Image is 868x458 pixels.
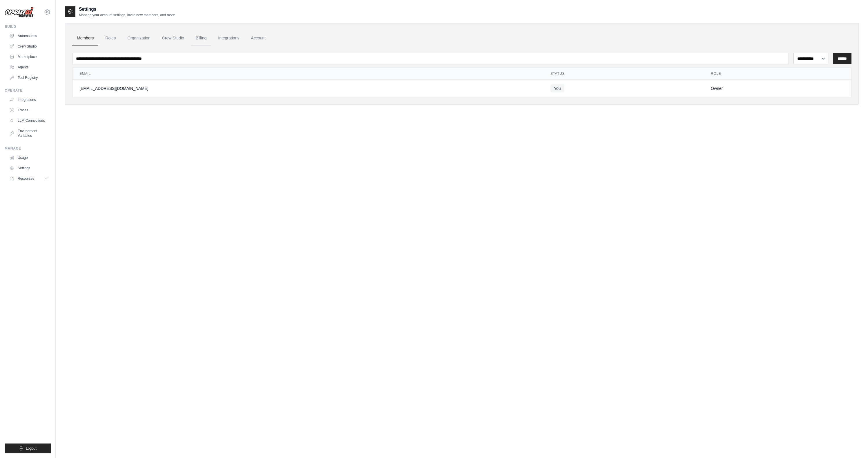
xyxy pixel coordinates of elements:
a: Billing [191,30,211,46]
a: Account [246,30,270,46]
span: Logout [26,446,37,451]
span: You [550,84,564,92]
a: Agents [7,63,51,72]
h2: Settings [79,6,176,13]
th: Status [543,68,704,80]
th: Email [73,68,543,80]
div: Owner [711,86,844,91]
a: Environment Variables [7,126,51,140]
button: Logout [5,444,51,453]
div: Operate [5,88,51,93]
a: Traces [7,106,51,115]
a: Roles [101,30,120,46]
span: Resources [18,176,34,181]
a: Crew Studio [157,30,189,46]
img: Logo [5,7,34,18]
button: Resources [7,174,51,183]
a: Usage [7,153,51,162]
a: Integrations [213,30,244,46]
a: Organization [123,30,155,46]
a: Tool Registry [7,73,51,82]
a: LLM Connections [7,116,51,125]
a: Integrations [7,95,51,104]
p: Manage your account settings, invite new members, and more. [79,13,176,17]
th: Role [704,68,851,80]
div: Manage [5,146,51,151]
div: [EMAIL_ADDRESS][DOMAIN_NAME] [79,86,537,91]
div: Build [5,24,51,29]
a: Marketplace [7,52,51,61]
a: Crew Studio [7,42,51,51]
a: Members [72,30,98,46]
a: Automations [7,31,51,41]
a: Settings [7,163,51,173]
